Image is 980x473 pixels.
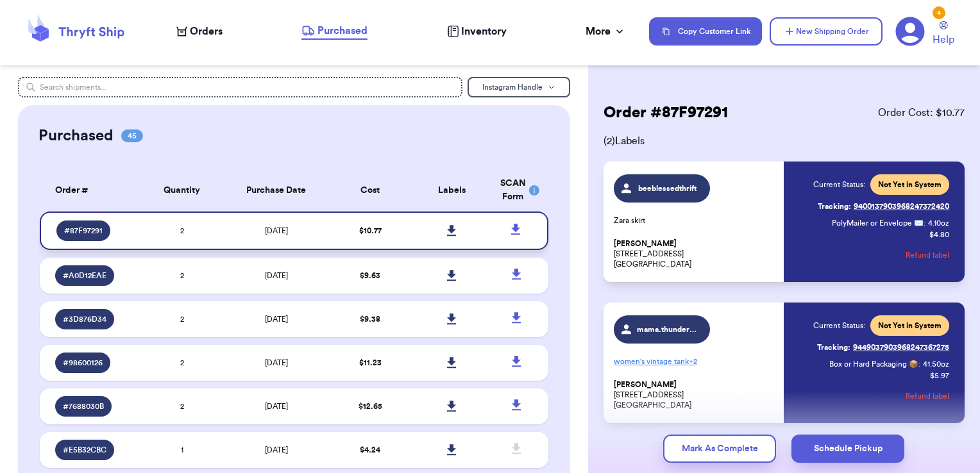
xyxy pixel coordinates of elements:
[447,24,507,39] a: Inventory
[18,77,463,97] input: Search shipments...
[832,219,924,227] span: PolyMailer or Envelope ✉️
[38,126,114,146] h2: Purchased
[223,169,330,212] th: Purchase Date
[791,435,904,463] button: Schedule Pickup
[360,446,380,454] span: $ 4.24
[360,315,380,323] span: $ 9.38
[818,201,851,212] span: Tracking:
[468,77,570,97] button: Instagram Handle
[121,129,143,142] span: 45
[180,402,184,410] span: 2
[40,169,142,212] th: Order #
[63,314,106,324] span: # 3D876D34
[924,218,925,228] span: :
[813,320,865,331] span: Current Status:
[689,358,697,365] span: + 2
[482,83,543,91] span: Instagram Handle
[180,315,184,323] span: 2
[265,446,288,454] span: [DATE]
[813,179,865,190] span: Current Status:
[265,272,288,279] span: [DATE]
[933,32,954,47] span: Help
[586,24,626,39] div: More
[906,382,949,410] button: Refund label
[906,241,949,269] button: Refund label
[360,272,380,279] span: $ 9.63
[928,218,949,228] span: 4.10 oz
[180,272,184,279] span: 2
[63,445,106,455] span: # E5B32CBC
[923,359,949,369] span: 41.50 oz
[818,196,949,217] a: Tracking:9400137903968247372420
[63,358,103,368] span: # 98600126
[500,177,533,204] div: SCAN Form
[359,227,382,235] span: $ 10.77
[359,402,382,410] span: $ 12.65
[933,6,945,19] div: 4
[817,342,850,353] span: Tracking:
[878,105,965,120] span: Order Cost: $ 10.77
[649,17,762,46] button: Copy Customer Link
[461,24,507,39] span: Inventory
[878,320,942,331] span: Not Yet in System
[614,239,677,249] span: [PERSON_NAME]
[359,359,382,367] span: $ 11.23
[637,183,698,194] span: beeblessedthrift
[181,446,183,454] span: 1
[614,379,777,410] p: [STREET_ADDRESS] [GEOGRAPHIC_DATA]
[265,315,288,323] span: [DATE]
[663,435,776,463] button: Mark As Complete
[817,337,949,358] a: Tracking:9449037903968247367275
[829,360,918,368] span: Box or Hard Packaging 📦
[63,270,106,281] span: # A0D12EAE
[330,169,411,212] th: Cost
[265,227,288,235] span: [DATE]
[141,169,223,212] th: Quantity
[930,370,949,381] p: $ 5.97
[180,227,184,235] span: 2
[878,179,942,190] span: Not Yet in System
[176,24,223,39] a: Orders
[604,103,728,123] h2: Order # 87F97291
[63,401,104,411] span: # 7688030B
[918,359,920,369] span: :
[614,238,777,269] p: [STREET_ADDRESS] [GEOGRAPHIC_DATA]
[933,21,954,47] a: Help
[604,133,965,149] span: ( 2 ) Labels
[190,24,223,39] span: Orders
[929,229,949,240] p: $ 4.80
[265,402,288,410] span: [DATE]
[614,351,777,372] p: women's vintage tank
[265,359,288,367] span: [DATE]
[637,324,698,335] span: mama.thunderbird
[895,17,925,46] a: 4
[411,169,493,212] th: Labels
[317,23,367,38] span: Purchased
[614,380,677,390] span: [PERSON_NAME]
[301,23,367,40] a: Purchased
[614,215,777,226] p: Zara skirt
[770,17,883,46] button: New Shipping Order
[64,226,103,236] span: # 87F97291
[180,359,184,367] span: 2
